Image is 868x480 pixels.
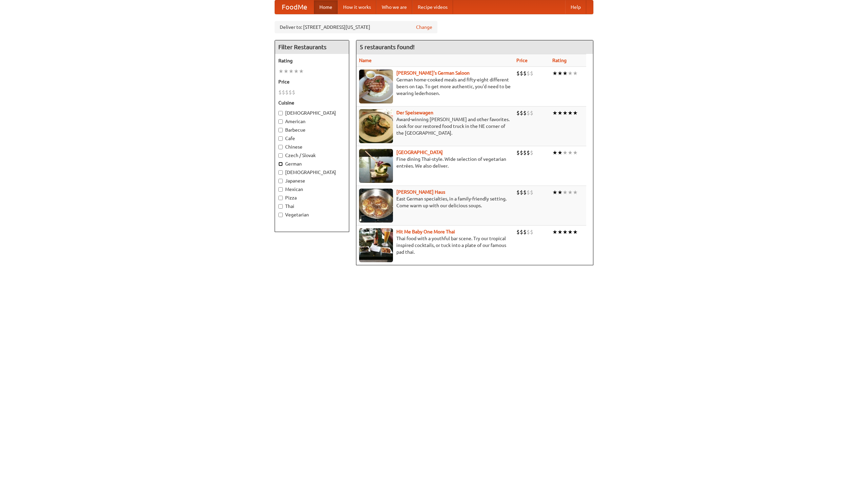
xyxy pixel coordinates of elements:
li: $ [520,70,523,77]
li: ★ [552,149,557,156]
p: Thai food with a youthful bar scene. Try our tropical inspired cocktails, or tuck into a plate of... [359,235,511,255]
label: Japanese [278,177,346,184]
li: ★ [573,228,578,236]
a: Home [314,0,338,14]
li: $ [523,228,527,236]
li: $ [292,89,295,96]
li: ★ [563,228,568,236]
li: $ [516,228,520,236]
li: ★ [573,189,578,196]
li: $ [523,109,527,117]
li: ★ [573,70,578,77]
li: $ [523,70,527,77]
li: ★ [563,109,568,117]
label: [DEMOGRAPHIC_DATA] [278,110,346,116]
li: $ [530,228,533,236]
input: Mexican [278,187,283,192]
li: ★ [568,228,573,236]
input: Chinese [278,145,283,149]
li: ★ [552,70,557,77]
a: Help [565,0,586,14]
li: $ [527,149,530,156]
li: ★ [557,70,563,77]
li: ★ [552,109,557,117]
p: Award-winning [PERSON_NAME] and other favorites. Look for our restored food truck in the NE corne... [359,116,511,136]
input: Cafe [278,136,283,141]
label: German [278,160,346,167]
li: ★ [568,189,573,196]
li: $ [278,89,282,96]
label: Chinese [278,143,346,150]
label: Czech / Slovak [278,152,346,159]
li: ★ [563,149,568,156]
h5: Price [278,78,346,85]
li: ★ [552,189,557,196]
label: Vegetarian [278,211,346,218]
li: ★ [294,68,299,75]
li: ★ [563,70,568,77]
li: ★ [283,68,289,75]
li: ★ [573,109,578,117]
label: Barbecue [278,127,346,133]
li: ★ [552,228,557,236]
h5: Cuisine [278,99,346,106]
li: $ [520,149,523,156]
input: Japanese [278,179,283,183]
li: ★ [557,109,563,117]
div: Deliver to: [STREET_ADDRESS][US_STATE] [275,21,437,33]
a: [PERSON_NAME]'s German Saloon [396,70,470,76]
label: [DEMOGRAPHIC_DATA] [278,169,346,176]
label: Pizza [278,194,346,201]
img: kohlhaus.jpg [359,189,393,223]
li: $ [516,109,520,117]
a: Who we are [376,0,412,14]
a: [GEOGRAPHIC_DATA] [396,150,443,155]
input: Thai [278,204,283,209]
li: $ [516,189,520,196]
li: $ [530,109,533,117]
li: $ [520,228,523,236]
li: ★ [568,109,573,117]
li: $ [520,109,523,117]
a: Change [416,24,432,31]
li: ★ [278,68,283,75]
a: Recipe videos [412,0,453,14]
label: Mexican [278,186,346,193]
li: $ [282,89,285,96]
li: $ [527,189,530,196]
h5: Rating [278,57,346,64]
li: $ [523,149,527,156]
input: [DEMOGRAPHIC_DATA] [278,170,283,175]
li: ★ [557,189,563,196]
img: speisewagen.jpg [359,109,393,143]
input: Barbecue [278,128,283,132]
p: German home-cooked meals and fifty-eight different beers on tap. To get more authentic, you'd nee... [359,76,511,97]
li: $ [530,70,533,77]
li: $ [289,89,292,96]
a: FoodMe [275,0,314,14]
li: ★ [568,149,573,156]
img: satay.jpg [359,149,393,183]
li: ★ [289,68,294,75]
label: Thai [278,203,346,210]
a: Der Speisewagen [396,110,433,115]
input: [DEMOGRAPHIC_DATA] [278,111,283,115]
li: $ [523,189,527,196]
li: ★ [573,149,578,156]
a: Rating [552,58,567,63]
li: $ [527,228,530,236]
a: How it works [338,0,376,14]
a: Price [516,58,528,63]
input: Pizza [278,196,283,200]
ng-pluralize: 5 restaurants found! [360,44,415,50]
label: American [278,118,346,125]
a: [PERSON_NAME] Haus [396,189,445,195]
li: $ [530,149,533,156]
a: Hit Me Baby One More Thai [396,229,455,234]
input: American [278,119,283,124]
